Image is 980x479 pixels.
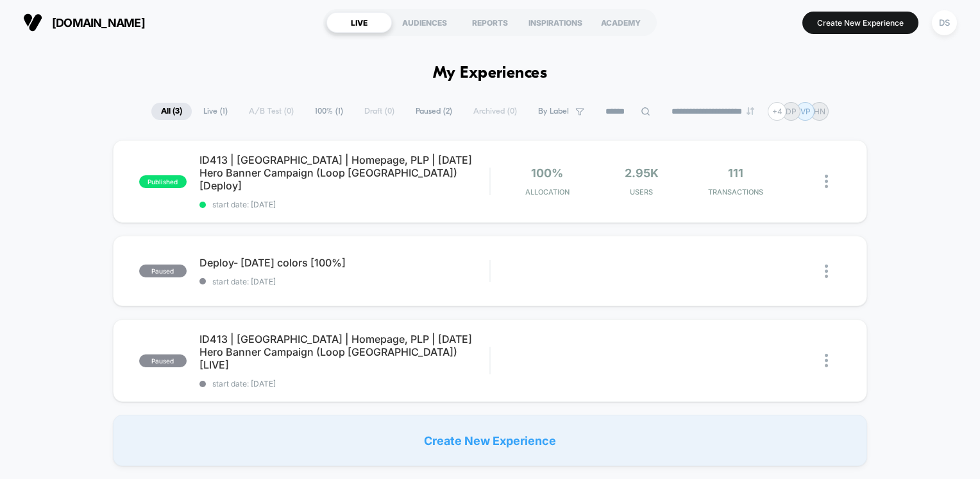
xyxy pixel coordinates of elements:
[326,12,392,33] div: LIVE
[23,13,42,32] img: Visually logo
[199,379,490,388] span: start date: [DATE]
[139,175,187,188] span: published
[305,103,353,120] span: 100% ( 1 )
[814,107,825,116] p: HN
[199,333,490,371] span: ID413 | [GEOGRAPHIC_DATA] | Homepage, PLP | [DATE] Hero Banner Campaign (Loop [GEOGRAPHIC_DATA]) ...
[457,12,523,33] div: REPORTS
[825,354,828,367] img: close
[786,107,797,116] p: DP
[199,153,490,192] span: ID413 | [GEOGRAPHIC_DATA] | Homepage, PLP | [DATE] Hero Banner Campaign (Loop [GEOGRAPHIC_DATA]) ...
[728,166,743,180] span: 111
[825,265,828,278] img: close
[199,256,490,269] span: Deploy- [DATE] colors [100%]
[199,277,490,286] span: start date: [DATE]
[151,103,192,120] span: All ( 3 )
[588,12,654,33] div: ACADEMY
[139,265,187,277] span: paused
[800,107,811,116] p: VP
[747,107,754,115] img: end
[19,12,149,33] button: [DOMAIN_NAME]
[194,103,237,120] span: Live ( 1 )
[531,166,563,180] span: 100%
[598,187,686,196] span: Users
[433,64,548,83] h1: My Experiences
[139,354,187,367] span: paused
[691,187,779,196] span: TRANSACTIONS
[625,166,659,180] span: 2.95k
[406,103,462,120] span: Paused ( 2 )
[52,16,145,30] span: [DOMAIN_NAME]
[199,200,490,209] span: start date: [DATE]
[932,10,957,35] div: DS
[113,415,868,466] div: Create New Experience
[768,102,786,121] div: + 4
[525,187,570,196] span: Allocation
[538,107,569,116] span: By Label
[523,12,588,33] div: INSPIRATIONS
[825,175,828,188] img: close
[802,12,918,34] button: Create New Experience
[392,12,457,33] div: AUDIENCES
[928,10,961,36] button: DS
